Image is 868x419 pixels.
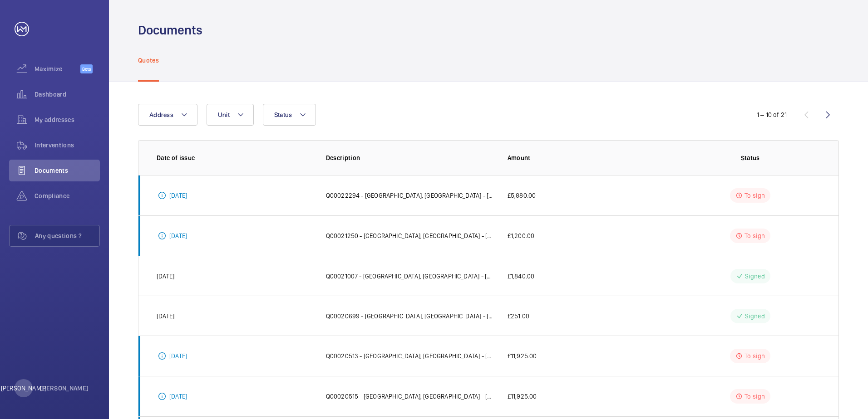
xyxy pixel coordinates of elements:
[745,231,765,240] p: To sign
[508,392,537,401] p: £11,925.00
[157,272,174,281] p: [DATE]
[508,191,536,200] p: £5,880.00
[263,104,316,126] button: Status
[80,64,93,73] span: Beta
[169,191,187,200] p: [DATE]
[40,384,89,393] p: [PERSON_NAME]
[326,351,493,361] p: Q00020513 - [GEOGRAPHIC_DATA], [GEOGRAPHIC_DATA] - [GEOGRAPHIC_DATA] | GWS - [GEOGRAPHIC_DATA] - ...
[35,64,80,73] span: Maximize
[138,104,197,126] button: Address
[757,110,787,119] div: 1 – 10 of 21
[157,153,311,162] p: Date of issue
[326,392,493,401] p: Q00020515 - [GEOGRAPHIC_DATA], [GEOGRAPHIC_DATA] - [GEOGRAPHIC_DATA] | GWS - Mondelez Lift 54 [DATE]
[169,351,187,361] p: [DATE]
[326,231,493,240] p: Q00021250 - [GEOGRAPHIC_DATA], [GEOGRAPHIC_DATA] - [GEOGRAPHIC_DATA] | GWS - [GEOGRAPHIC_DATA]
[138,22,202,39] h1: Documents
[745,272,765,281] p: Signed
[508,312,529,321] p: £251.00
[35,191,100,200] span: Compliance
[508,351,537,361] p: £11,925.00
[138,56,159,65] p: Quotes
[745,351,765,361] p: To sign
[508,153,666,162] p: Amount
[274,111,292,118] span: Status
[680,153,820,162] p: Status
[35,231,99,240] span: Any questions ?
[35,141,100,150] span: Interventions
[508,231,535,240] p: £1,200.00
[149,111,173,118] span: Address
[218,111,230,118] span: Unit
[745,392,765,401] p: To sign
[326,153,493,162] p: Description
[326,272,493,281] p: Q00021007 - [GEOGRAPHIC_DATA], [GEOGRAPHIC_DATA] - [GEOGRAPHIC_DATA] | GWS - Mondelez
[745,312,765,321] p: Signed
[169,231,187,240] p: [DATE]
[508,272,535,281] p: £1,840.00
[745,191,765,200] p: To sign
[35,115,100,124] span: My addresses
[1,384,46,393] p: [PERSON_NAME]
[35,90,100,99] span: Dashboard
[169,392,187,401] p: [DATE]
[157,312,174,321] p: [DATE]
[207,104,254,126] button: Unit
[326,191,493,200] p: Q00022294 - [GEOGRAPHIC_DATA], [GEOGRAPHIC_DATA] - [GEOGRAPHIC_DATA] | GWS - [GEOGRAPHIC_DATA]
[35,166,100,175] span: Documents
[326,312,493,321] p: Q00020699 - [GEOGRAPHIC_DATA], [GEOGRAPHIC_DATA] - [GEOGRAPHIC_DATA] | GWS - [GEOGRAPHIC_DATA] - ...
